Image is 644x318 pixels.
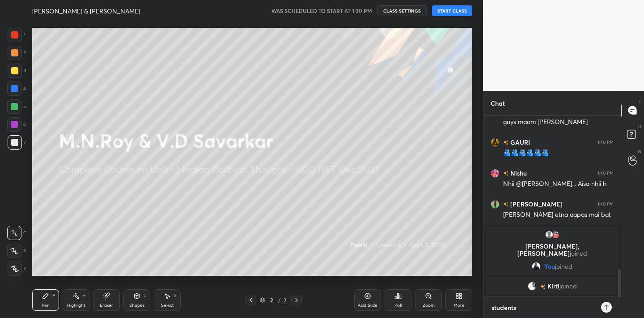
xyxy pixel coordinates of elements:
[42,303,50,308] div: Pen
[394,303,402,308] div: Poll
[129,303,144,308] div: Shapes
[453,303,465,308] div: More
[174,293,177,298] div: S
[432,5,472,16] button: START CLASS
[358,303,377,308] div: Add Slide
[67,303,85,308] div: Highlight
[282,296,288,304] div: 2
[8,28,25,42] div: 1
[638,123,641,130] p: D
[144,293,146,298] div: L
[7,117,26,132] div: 6
[639,98,641,105] p: T
[491,301,596,315] textarea: students
[8,262,26,276] div: Z
[278,297,280,303] div: /
[32,7,140,15] h4: [PERSON_NAME] & [PERSON_NAME]
[8,46,26,60] div: 2
[267,297,276,303] div: 2
[161,303,174,308] div: Select
[8,135,26,150] div: 7
[7,99,26,114] div: 5
[100,303,113,308] div: Eraser
[271,7,372,15] h5: WAS SCHEDULED TO START AT 1:30 PM
[8,64,26,78] div: 3
[377,5,427,16] button: CLASS SETTINGS
[52,293,55,298] div: P
[7,226,26,240] div: C
[82,293,85,298] div: H
[483,91,512,115] p: Chat
[7,244,26,258] div: X
[483,116,621,297] div: grid
[638,148,641,155] p: G
[7,82,26,96] div: 4
[423,303,435,308] div: Zoom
